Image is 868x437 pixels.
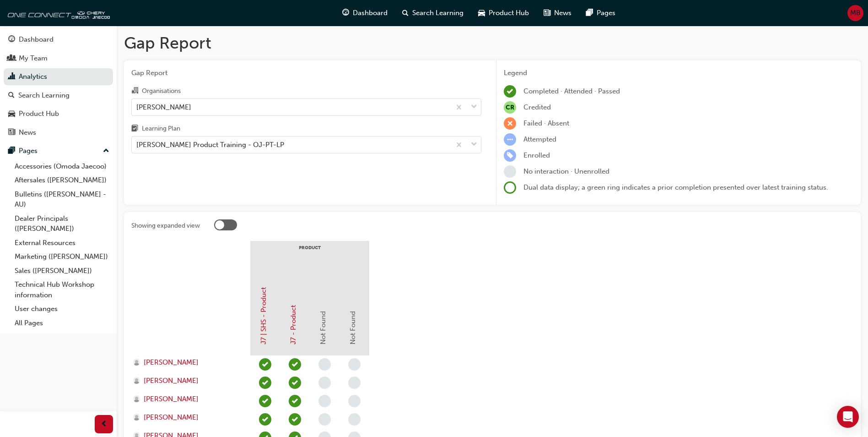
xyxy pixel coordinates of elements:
a: [PERSON_NAME] [133,357,242,368]
span: learningRecordVerb_NONE-icon [318,377,331,389]
span: learningRecordVerb_NONE-icon [348,395,361,407]
span: Attempted [523,135,556,143]
span: [PERSON_NAME] [144,357,199,368]
a: guage-iconDashboard [335,4,395,22]
div: Learning Plan [142,124,180,133]
span: learningRecordVerb_NONE-icon [348,377,361,389]
span: news-icon [544,7,550,19]
span: search-icon [8,92,15,100]
span: [PERSON_NAME] [144,394,199,404]
div: Product Hub [19,109,59,119]
span: Pages [597,8,615,18]
span: Dual data display; a green ring indicates a prior completion presented over latest training status. [523,183,828,191]
span: learningRecordVerb_NONE-icon [348,413,361,426]
span: No interaction · Unenrolled [523,167,609,175]
span: news-icon [8,129,15,137]
span: learningRecordVerb_ATTEMPT-icon [504,133,516,146]
div: Organisations [142,87,181,96]
a: pages-iconPages [579,4,623,22]
a: Accessories (Omoda Jaecoo) [11,159,113,174]
a: Search Learning [4,87,113,104]
span: News [554,8,571,18]
a: J7 | SHS - Product [259,287,268,344]
span: learningRecordVerb_NONE-icon [318,413,331,426]
a: User changes [11,302,113,316]
span: Product Hub [489,8,529,18]
button: Pages [4,142,113,159]
span: learningRecordVerb_PASS-icon [289,377,301,389]
span: null-icon [504,101,516,114]
span: learningplan-icon [131,125,138,133]
span: up-icon [103,145,109,157]
span: learningRecordVerb_PASS-icon [259,358,271,371]
span: learningRecordVerb_NONE-icon [318,358,331,371]
div: [PERSON_NAME] [136,102,191,112]
a: Dealer Principals ([PERSON_NAME]) [11,212,113,236]
a: [PERSON_NAME] [133,376,242,386]
a: Technical Hub Workshop information [11,278,113,302]
span: down-icon [471,101,477,113]
a: car-iconProduct Hub [471,4,536,22]
a: search-iconSearch Learning [395,4,471,22]
a: Marketing ([PERSON_NAME]) [11,250,113,264]
span: learningRecordVerb_ENROLL-icon [504,149,516,162]
span: learningRecordVerb_FAIL-icon [504,117,516,130]
span: Dashboard [353,8,388,18]
span: pages-icon [586,7,593,19]
span: Not Found [349,311,357,344]
div: Legend [504,68,853,78]
span: learningRecordVerb_PASS-icon [259,413,271,426]
span: pages-icon [8,147,15,155]
a: Bulletins ([PERSON_NAME] - AU) [11,187,113,212]
span: guage-icon [342,7,349,19]
span: learningRecordVerb_PASS-icon [289,413,301,426]
a: My Team [4,50,113,67]
div: Search Learning [18,90,70,101]
img: oneconnect [5,4,110,22]
a: Product Hub [4,105,113,122]
span: [PERSON_NAME] [144,376,199,386]
span: organisation-icon [131,87,138,95]
span: Not Found [319,311,327,344]
a: News [4,124,113,141]
a: Analytics [4,68,113,85]
button: DashboardMy TeamAnalyticsSearch LearningProduct HubNews [4,29,113,142]
span: learningRecordVerb_PASS-icon [259,395,271,407]
span: learningRecordVerb_NONE-icon [318,395,331,407]
span: learningRecordVerb_NONE-icon [348,358,361,371]
a: Aftersales ([PERSON_NAME]) [11,173,113,187]
span: learningRecordVerb_COMPLETE-icon [504,85,516,98]
a: J7 - Product [289,305,297,344]
a: Sales ([PERSON_NAME]) [11,264,113,278]
a: External Resources [11,236,113,250]
span: Search Learning [412,8,464,18]
span: Failed · Absent [523,119,569,127]
a: Dashboard [4,31,113,48]
span: guage-icon [8,36,15,44]
div: Dashboard [19,34,54,45]
span: search-icon [402,7,409,19]
span: Completed · Attended · Passed [523,87,620,95]
span: car-icon [8,110,15,118]
a: [PERSON_NAME] [133,412,242,423]
button: MB [847,5,863,21]
span: down-icon [471,139,477,151]
a: news-iconNews [536,4,579,22]
a: All Pages [11,316,113,330]
span: learningRecordVerb_PASS-icon [289,395,301,407]
span: chart-icon [8,73,15,81]
span: car-icon [478,7,485,19]
div: Pages [19,146,38,156]
span: prev-icon [101,419,108,430]
div: Open Intercom Messenger [837,406,859,428]
span: learningRecordVerb_PASS-icon [259,377,271,389]
span: Gap Report [131,68,481,78]
div: News [19,127,36,138]
span: Credited [523,103,551,111]
h1: Gap Report [124,33,861,53]
div: Showing expanded view [131,221,200,230]
div: My Team [19,53,48,64]
span: Enrolled [523,151,550,159]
